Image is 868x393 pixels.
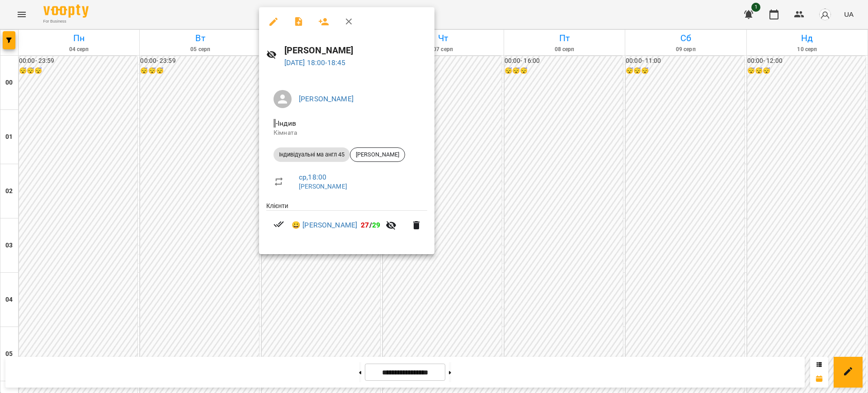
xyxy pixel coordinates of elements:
a: [DATE] 18:00-18:45 [284,58,346,67]
svg: Візит сплачено [274,219,284,230]
span: [PERSON_NAME] [350,151,405,159]
div: [PERSON_NAME] [350,147,405,162]
h6: [PERSON_NAME] [284,43,427,57]
span: Індивідуальні ма англ 45 [274,151,350,159]
a: 😀 [PERSON_NAME] [292,220,357,231]
a: [PERSON_NAME] [299,95,354,103]
b: / [361,221,380,229]
ul: Клієнти [266,201,427,243]
a: ср , 18:00 [299,173,326,181]
span: - Індив [274,119,298,128]
p: Кімната [274,128,420,137]
span: 27 [361,221,369,229]
a: [PERSON_NAME] [299,183,347,190]
span: 29 [372,221,380,229]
